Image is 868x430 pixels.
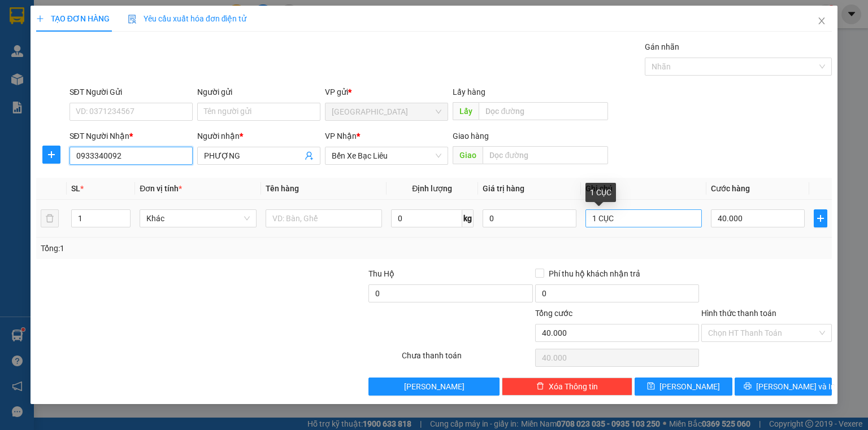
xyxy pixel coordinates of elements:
img: icon [128,15,137,24]
span: user-add [305,151,314,160]
button: Close [806,6,837,37]
input: 0 [483,209,576,227]
input: Dọc đường [483,146,608,164]
label: Gán nhãn [645,42,679,51]
span: Giao hàng [453,131,489,141]
span: Phí thu hộ khách nhận trả [544,267,645,280]
span: Xóa Thông tin [549,380,598,393]
div: Người nhận [197,130,320,142]
div: SĐT Người Nhận [70,130,193,142]
div: Người gửi [197,86,320,98]
span: Yêu cầu xuất hóa đơn điện tử [128,14,247,23]
input: Ghi Chú [585,209,702,227]
span: close [817,16,826,25]
input: Dọc đường [479,102,608,120]
button: save[PERSON_NAME] [635,378,732,396]
th: Ghi chú [581,178,706,200]
span: [PERSON_NAME] và In [756,380,835,393]
span: Sài Gòn [332,103,441,120]
span: Lấy hàng [453,87,485,96]
span: Đơn vị tính [140,184,182,193]
div: SĐT Người Gửi [70,86,193,98]
button: deleteXóa Thông tin [502,378,632,396]
div: Tổng: 1 [41,242,336,255]
span: Giao [453,146,483,164]
button: delete [41,209,59,227]
span: SL [71,184,80,193]
span: printer [744,382,752,391]
button: printer[PERSON_NAME] và In [735,378,832,396]
input: VD: Bàn, Ghế [266,209,382,227]
span: Giá trị hàng [483,184,524,193]
label: Hình thức thanh toán [701,309,776,318]
span: Định lượng [412,184,452,193]
button: plus [42,146,60,164]
span: Tổng cước [535,309,572,318]
span: kg [462,209,474,227]
span: plus [814,214,827,223]
span: [PERSON_NAME] [659,380,720,393]
span: TẠO ĐƠN HÀNG [36,14,110,23]
span: Tên hàng [266,184,299,193]
button: plus [814,209,827,227]
span: Lấy [453,102,479,120]
button: [PERSON_NAME] [368,378,499,396]
span: Khác [146,210,249,227]
div: 1 CỤC [585,183,616,202]
span: plus [43,150,60,159]
div: Chưa thanh toán [401,349,533,369]
span: save [647,382,655,391]
span: Cước hàng [711,184,750,193]
div: VP gửi [325,86,448,98]
span: delete [536,382,544,391]
span: Bến Xe Bạc Liêu [332,147,441,164]
span: VP Nhận [325,131,357,141]
span: Thu Hộ [368,269,394,278]
span: [PERSON_NAME] [404,380,465,393]
span: plus [36,15,44,23]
